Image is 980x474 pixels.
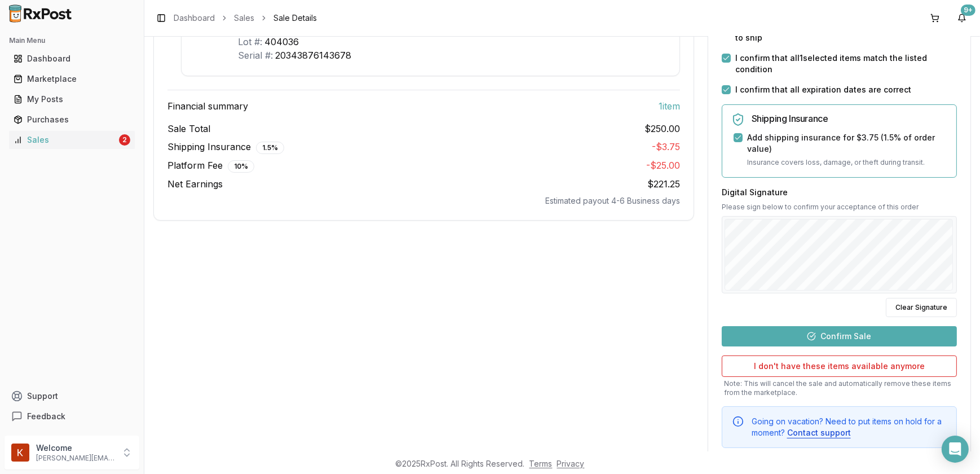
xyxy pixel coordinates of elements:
button: Purchases [5,111,139,129]
h5: Shipping Insurance [752,114,947,123]
a: Privacy [557,459,585,468]
nav: breadcrumb [174,12,317,24]
button: I don't have these items available anymore [722,355,957,377]
p: Please sign below to confirm your acceptance of this order [722,203,957,212]
span: Shipping Insurance [167,140,284,154]
span: Financial summary [167,99,248,113]
span: 1 item [659,99,680,113]
button: Clear Signature [886,298,957,317]
div: Marketplace [14,73,130,85]
label: I confirm that all 1 selected items match the listed condition [735,52,957,75]
button: Support [5,386,139,406]
button: My Posts [5,90,139,108]
a: Marketplace [9,69,135,89]
button: Dashboard [5,50,139,68]
div: 2 [119,134,130,146]
p: Note: This will cancel the sale and automatically remove these items from the marketplace. [722,379,957,397]
img: User avatar [11,444,29,462]
button: Sales2 [5,131,139,149]
div: Purchases [14,114,130,125]
a: Terms [529,459,553,468]
span: Feedback [27,411,65,422]
a: Purchases [9,109,135,130]
button: Feedback [5,406,139,427]
div: 1.5 % [256,142,284,154]
h2: Main Menu [9,36,135,45]
span: $250.00 [644,122,680,135]
div: Lot #: [238,35,262,49]
p: [PERSON_NAME][EMAIL_ADDRESS][DOMAIN_NAME] [36,454,114,463]
p: Insurance covers loss, damage, or theft during transit. [747,157,947,168]
span: - $3.75 [652,141,680,152]
div: Dashboard [14,53,130,64]
a: Dashboard [9,49,135,69]
div: Going on vacation? Need to put items on hold for a moment? [752,416,947,438]
button: Marketplace [5,70,139,88]
span: $221.25 [647,178,680,190]
div: Serial #: [238,49,273,62]
div: 10 % [228,160,254,173]
div: 9+ [961,5,975,16]
a: Dashboard [174,12,215,24]
span: Sale Details [273,12,317,24]
a: Sales [234,12,254,24]
p: Welcome [36,442,114,454]
div: Open Intercom Messenger [942,436,969,463]
label: Add shipping insurance for $3.75 ( 1.5 % of order value) [747,132,947,155]
div: 20343876143678 [275,49,351,62]
a: Sales2 [9,130,135,150]
div: My Posts [14,94,130,105]
span: Net Earnings [167,177,223,191]
h3: Digital Signature [722,187,957,198]
button: Contact support [787,427,851,438]
a: My Posts [9,89,135,109]
span: - $25.00 [646,160,680,171]
span: Sale Total [167,122,210,135]
div: Estimated payout 4-6 Business days [167,195,680,207]
button: Confirm Sale [722,326,957,346]
button: 9+ [953,9,971,27]
img: RxPost Logo [5,5,77,23]
label: I confirm that all expiration dates are correct [735,84,911,95]
div: 404036 [264,35,299,49]
span: Platform Fee [167,159,254,173]
div: Sales [14,134,117,146]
